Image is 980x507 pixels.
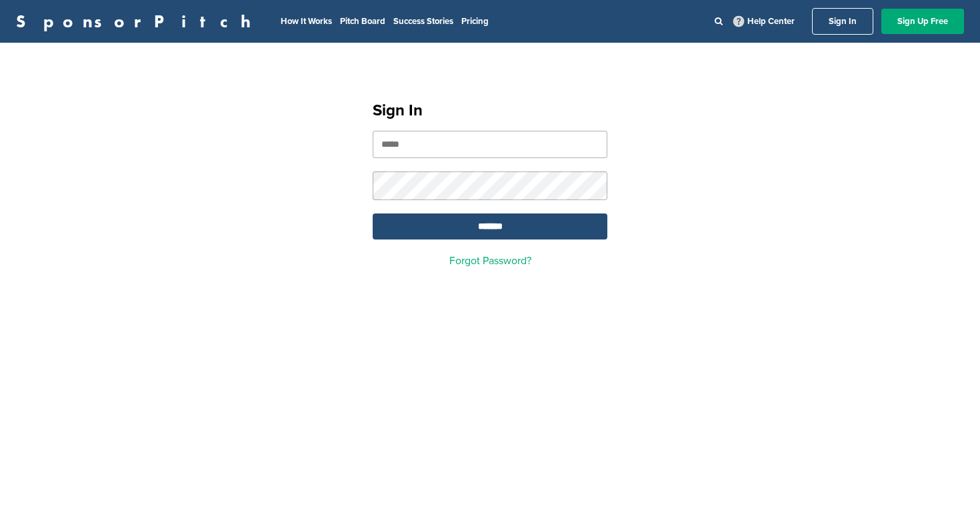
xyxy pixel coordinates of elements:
a: SponsorPitch [16,13,259,30]
a: Pitch Board [340,16,385,27]
a: Sign Up Free [881,9,964,34]
h1: Sign In [373,99,607,123]
a: Forgot Password? [449,254,531,268]
a: Help Center [731,13,797,29]
a: Pricing [461,16,489,27]
a: Sign In [812,8,873,35]
a: Success Stories [393,16,453,27]
a: How It Works [281,16,332,27]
